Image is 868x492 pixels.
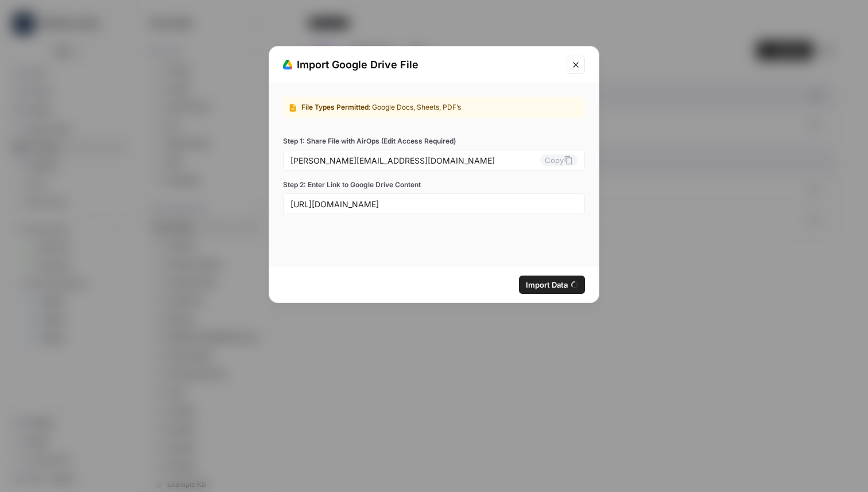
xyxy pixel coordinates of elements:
label: Step 1: Share File with AirOps (Edit Access Required) [283,136,585,146]
label: Step 2: Enter Link to Google Drive Content [283,180,585,190]
div: Import Google Drive File [283,57,560,73]
span: : Google Docs, Sheets, PDF’s [369,103,461,111]
button: Copy [540,154,578,166]
button: Close modal [567,56,585,74]
input: e.g: https://docs.google.com/spreadsheets/d/example/edit?usp=sharing [290,199,578,209]
span: Import Data [526,279,568,290]
button: Import Data [519,276,585,294]
span: File Types Permitted [301,103,369,111]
